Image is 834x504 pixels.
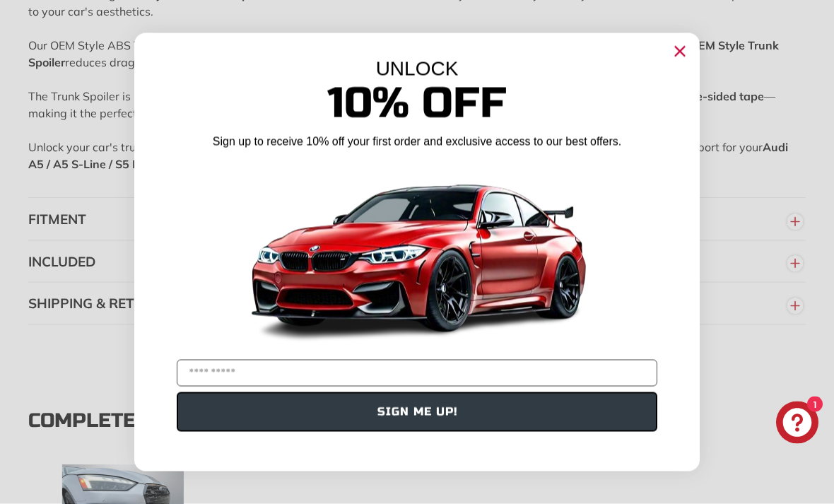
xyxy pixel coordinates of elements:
span: UNLOCK [376,58,459,80]
button: Close dialog [669,40,691,63]
input: YOUR EMAIL [177,360,657,387]
button: SIGN ME UP! [177,392,657,432]
inbox-online-store-chat: Shopify online store chat [772,402,823,447]
span: 10% Off [327,78,507,129]
img: Banner showing BMW 4 Series Body kit [240,156,594,354]
span: Sign up to receive 10% off your first order and exclusive access to our best offers. [213,136,621,148]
